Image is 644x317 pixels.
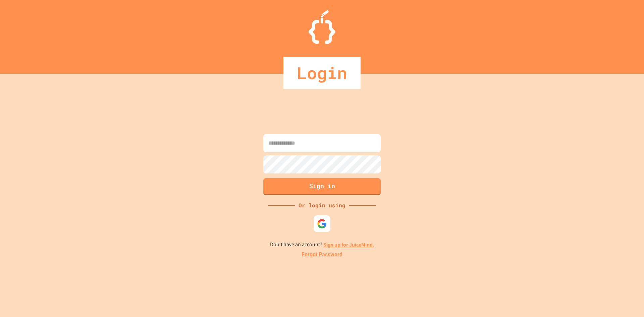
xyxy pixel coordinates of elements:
[270,241,374,249] p: Don't have an account?
[616,290,637,310] iframe: chat widget
[302,251,342,259] a: Forgot Password
[295,201,349,209] div: Or login using
[588,261,637,289] iframe: chat widget
[283,57,361,89] div: Login
[263,178,381,195] button: Sign in
[317,219,327,229] img: google-icon.svg
[309,10,335,44] img: Logo.svg
[323,241,374,248] a: Sign up for JuiceMind.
